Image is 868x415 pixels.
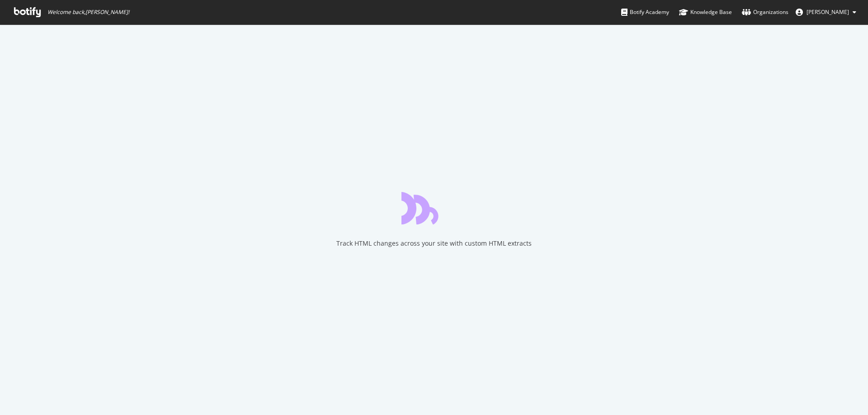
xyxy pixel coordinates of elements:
span: Welcome back, [PERSON_NAME] ! [47,9,129,16]
span: Jordan Bradley [807,8,849,16]
div: Organizations [742,8,788,17]
div: animation [401,192,467,224]
div: Botify Academy [621,8,669,17]
div: Knowledge Base [679,8,732,17]
div: Track HTML changes across your site with custom HTML extracts [336,239,532,248]
button: [PERSON_NAME] [788,5,863,19]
